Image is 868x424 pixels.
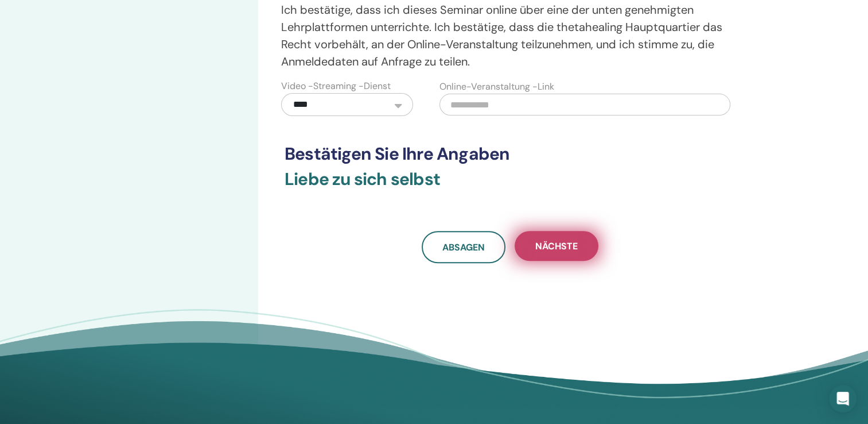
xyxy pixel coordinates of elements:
p: Ich bestätige, dass ich dieses Seminar online über eine der unten genehmigten Lehrplattformen unt... [281,1,739,70]
h3: Bestätigen Sie Ihre Angaben [285,144,736,164]
h3: Liebe zu sich selbst [285,169,736,203]
div: Öffnen Sie den Intercom Messenger [829,385,857,413]
span: Absagen [442,241,485,253]
a: Absagen [422,231,505,263]
label: Video -Streaming -Dienst [281,79,391,93]
span: Nächste [535,240,578,252]
button: Nächste [515,231,598,261]
label: Online-Veranstaltung -Link [439,80,554,94]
